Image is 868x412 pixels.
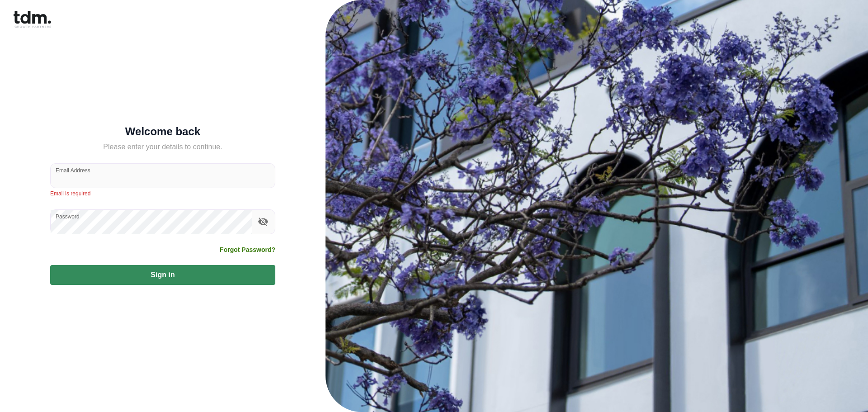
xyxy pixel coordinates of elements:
button: Sign in [50,265,275,285]
label: Password [56,213,80,220]
h5: Please enter your details to continue. [50,142,275,152]
label: Email Address [56,166,90,174]
h5: Welcome back [50,127,275,136]
p: Email is required [50,189,275,199]
a: Forgot Password? [220,245,275,254]
button: toggle password visibility [255,214,271,229]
